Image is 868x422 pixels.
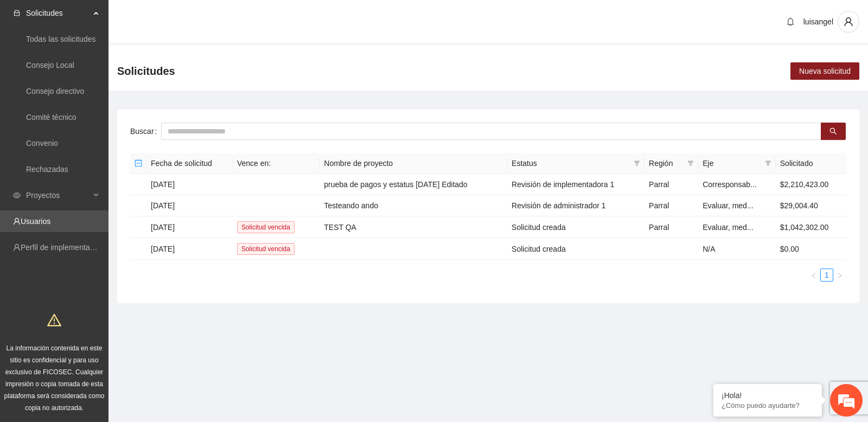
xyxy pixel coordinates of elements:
td: Parral [644,216,698,238]
button: Nueva solicitud [790,62,859,80]
button: search [821,123,846,140]
td: Revisión de administrador 1 [507,195,644,216]
td: Parral [644,195,698,216]
a: Rechazadas [26,165,68,174]
button: user [838,11,859,33]
p: ¿Cómo puedo ayudarte? [722,401,814,410]
td: TEST QA [320,216,507,238]
span: inbox [13,9,21,17]
a: Consejo Local [26,61,74,69]
td: Solicitud creada [507,216,644,238]
span: Solicitudes [117,62,175,80]
span: Evaluar, med... [703,201,753,210]
div: Minimizar ventana de chat en vivo [178,5,204,31]
button: bell [782,13,799,30]
span: Región [649,157,683,169]
td: N/A [698,238,776,260]
span: filter [687,160,694,167]
span: right [837,272,843,279]
a: Comité técnico [26,113,76,122]
th: Solicitado [776,153,846,174]
span: eye [13,191,21,199]
th: Vence en: [233,153,320,174]
button: right [833,268,846,282]
td: $29,004.40 [776,195,846,216]
span: Solicitudes [26,2,90,24]
span: Evaluar, med... [703,223,753,232]
div: Chatee con nosotros ahora [56,55,182,69]
td: Solicitud creada [507,238,644,260]
span: Nueva solicitud [799,65,851,77]
a: Usuarios [21,217,50,226]
button: left [807,268,820,282]
span: Estatus [512,157,629,169]
a: Todas las solicitudes [26,35,95,43]
span: Eje [703,157,761,169]
td: $2,210,423.00 [776,174,846,195]
span: filter [634,160,640,167]
span: minus-square [135,159,142,167]
td: [DATE] [146,216,233,238]
span: filter [631,155,642,171]
td: Parral [644,174,698,195]
span: user [838,17,859,27]
span: La información contenida en este sitio es confidencial y para uso exclusivo de FICOSEC. Cualquier... [4,344,105,412]
li: Next Page [833,268,846,282]
th: Nombre de proyecto [320,153,507,174]
td: $1,042,302.00 [776,216,846,238]
a: Perfil de implementadora [21,243,105,252]
span: left [810,272,817,279]
span: Solicitud vencida [237,243,295,255]
span: bell [782,17,799,26]
a: 1 [821,269,833,281]
a: Consejo directivo [26,87,84,95]
span: warning [47,313,61,327]
li: Previous Page [807,268,820,282]
td: [DATE] [146,238,233,260]
span: search [829,127,837,136]
textarea: Escriba su mensaje y pulse “Intro” [5,296,207,334]
span: filter [763,155,774,171]
label: Buscar [130,123,161,140]
th: Fecha de solicitud [146,153,233,174]
a: Convenio [26,139,58,148]
td: Revisión de implementadora 1 [507,174,644,195]
div: ¡Hola! [722,391,814,400]
td: Testeando ando [320,195,507,216]
span: Estamos en línea. [63,145,150,254]
span: filter [685,155,696,171]
td: [DATE] [146,174,233,195]
span: luisangel [803,17,833,26]
td: prueba de pagos y estatus [DATE] Editado [320,174,507,195]
span: Corresponsab... [703,180,757,189]
span: Solicitud vencida [237,221,295,233]
span: filter [765,160,771,167]
span: Proyectos [26,184,90,206]
li: 1 [820,268,833,282]
td: $0.00 [776,238,846,260]
td: [DATE] [146,195,233,216]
